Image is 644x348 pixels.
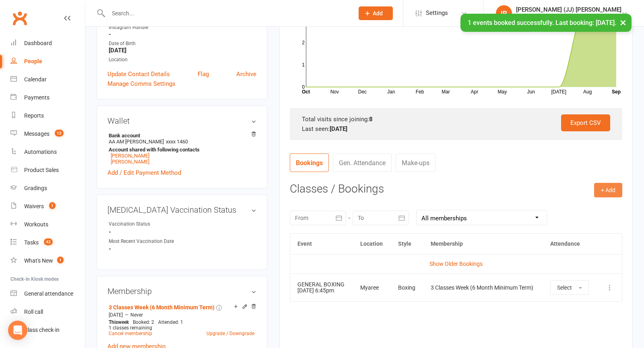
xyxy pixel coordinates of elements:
div: Payments [24,94,50,101]
span: Add [373,10,383,17]
span: Select [557,284,572,291]
h3: Classes / Bookings [290,183,622,195]
th: Event [290,234,353,254]
a: Waivers 1 [10,197,85,215]
button: + Add [594,183,622,197]
span: 42 [44,238,53,245]
a: Gradings [10,179,85,197]
div: Total visits since joining: [302,114,610,124]
strong: - [109,245,256,253]
button: Add [359,6,393,20]
a: Export CSV [561,114,610,131]
button: Select [550,280,589,295]
div: 1 events booked successfully. Last booking: [DATE]. [460,14,632,32]
a: Bookings [290,153,329,172]
span: 1 [57,257,64,263]
a: Payments [10,89,85,107]
a: Roll call [10,303,85,321]
a: Cancel membership [109,331,152,336]
a: Show Older Bookings [429,261,483,267]
div: Most Recent Vaccination Date [109,238,175,245]
div: Myaree [360,285,384,291]
div: Automations [24,149,57,155]
div: week [107,319,131,325]
li: AA AM [PERSON_NAME] [107,131,256,166]
div: Date of Birth [109,40,256,48]
a: Archive [236,69,256,79]
a: [PERSON_NAME] [111,159,149,165]
a: Class kiosk mode [10,321,85,339]
a: People [10,52,85,70]
div: Last seen: [302,124,610,134]
a: Update Contact Details [107,69,170,79]
div: What's New [24,257,53,264]
span: [DATE] [109,312,123,318]
a: General attendance kiosk mode [10,285,85,303]
a: Messages 12 [10,125,85,143]
button: × [616,14,630,31]
span: Booked: 2 [133,319,154,325]
div: GENERAL BOXING [297,282,346,288]
a: Flag [198,69,209,79]
th: Location [353,234,391,254]
a: Add / Edit Payment Method [107,168,181,178]
div: Reports [24,112,44,119]
th: Style [391,234,423,254]
a: 3 Classes Week (6 Month Minimum Term) [109,304,215,311]
a: [PERSON_NAME] [111,153,149,159]
div: 3 Classes Week (6 Month Minimum Term) [431,285,536,291]
div: Boxing [398,285,416,291]
a: Gen. Attendance [333,153,392,172]
div: Champions [PERSON_NAME] [516,13,621,21]
a: Dashboard [10,34,85,52]
strong: [DATE] [109,47,256,54]
a: What's New1 [10,252,85,270]
div: Open Intercom Messenger [8,321,27,340]
span: Never [130,312,143,318]
a: Manage Comms Settings [107,79,175,89]
div: Dashboard [24,40,52,46]
div: — [107,312,256,318]
a: Product Sales [10,161,85,179]
div: Product Sales [24,167,59,173]
div: [PERSON_NAME] (JJ) [PERSON_NAME] [516,6,621,13]
h3: Membership [107,287,256,296]
span: xxxx 1460 [166,139,188,145]
span: 1 classes remaining [109,325,152,331]
td: [DATE] 6:45pm [290,273,353,301]
input: Search... [106,8,348,19]
strong: - [109,228,256,236]
h3: Wallet [107,116,256,125]
div: Calendar [24,76,47,83]
div: Roll call [24,309,43,315]
h3: [MEDICAL_DATA] Vaccination Status [107,205,256,214]
div: Tasks [24,239,39,246]
a: Automations [10,143,85,161]
span: 12 [55,130,64,137]
span: Settings [426,4,448,22]
div: People [24,58,42,64]
a: Clubworx [10,8,30,28]
th: Attendance [543,234,597,254]
div: Workouts [24,221,48,228]
div: Gradings [24,185,47,191]
a: Tasks 42 [10,234,85,252]
a: Reports [10,107,85,125]
span: This [109,319,118,325]
strong: Account shared with following contacts [109,147,252,153]
div: IR [496,5,512,21]
div: Class check-in [24,327,60,333]
a: Calendar [10,70,85,89]
a: Workouts [10,215,85,234]
div: Messages [24,130,50,137]
a: Make-ups [396,153,436,172]
div: Location [109,56,256,64]
div: Waivers [24,203,44,209]
strong: [DATE] [330,125,347,133]
strong: 8 [369,116,373,123]
span: Attended: 1 [158,319,183,325]
th: Membership [423,234,543,254]
span: 1 [49,202,56,209]
div: General attendance [24,290,73,297]
a: Upgrade / Downgrade [206,331,254,336]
